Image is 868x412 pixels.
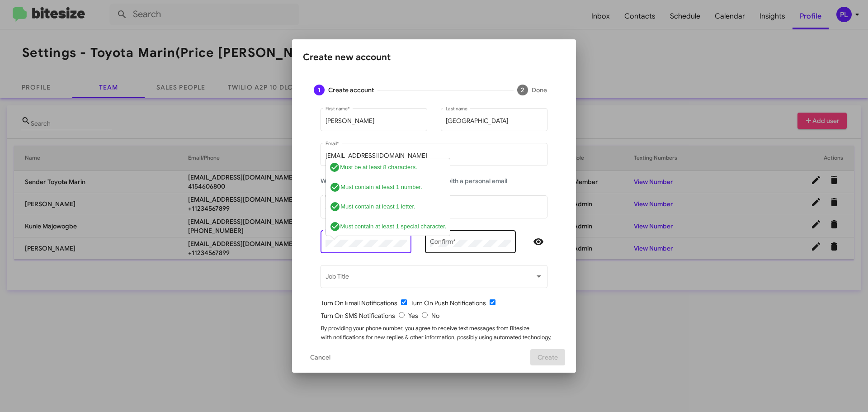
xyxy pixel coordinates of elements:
input: Example: Wick [446,118,543,125]
i: check_circle [329,162,340,173]
button: Cancel [303,349,338,365]
span: Yes [408,312,418,320]
label: Must contain at least 1 letter. [331,201,444,212]
i: check_circle [329,221,340,232]
span: Cancel [310,349,330,365]
label: Must contain at least 1 special character. [331,221,444,232]
span: Turn On SMS Notifications [321,312,395,320]
span: Turn On Email Notifications [321,299,397,307]
div: By providing your phone number, you agree to receive text messages from Bitesize with notificatio... [321,324,554,360]
input: Example: John [325,118,423,125]
button: Create [530,349,565,365]
label: Must contain at least 1 number. [331,182,444,193]
label: Must be at least 8 characters. [331,162,444,173]
span: Work email only - you can't log into Bitesize with a personal email [321,177,507,185]
i: check_circle [330,182,340,193]
button: Hide password [529,233,547,251]
span: No [431,312,439,320]
input: 23456789 [386,205,543,212]
span: Create [538,349,558,365]
div: Create new account [303,50,565,65]
span: Turn On Push Notifications [410,299,486,307]
input: example@mail.com [325,152,543,160]
i: check_circle [330,201,340,212]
